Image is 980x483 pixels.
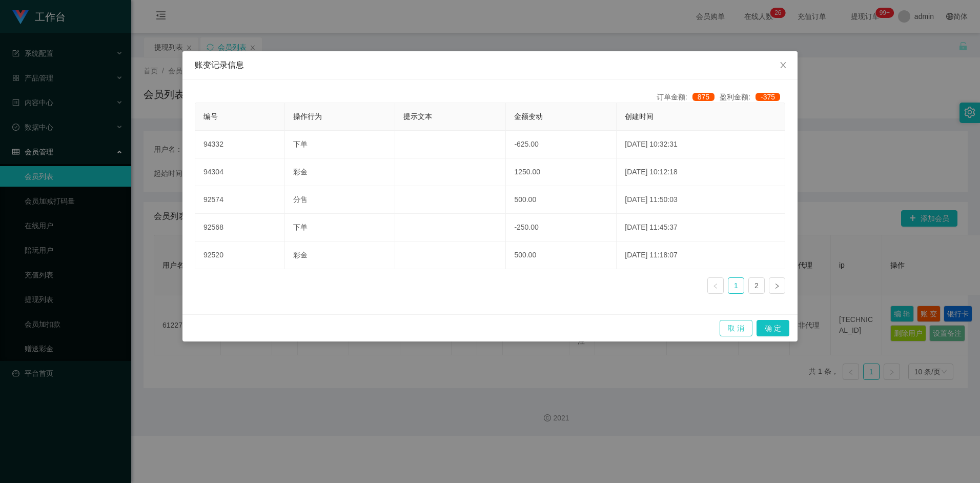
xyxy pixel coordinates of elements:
div: 订单金额: [657,92,720,103]
i: 图标: close [779,61,787,69]
td: 下单 [285,214,396,241]
button: 确 定 [757,320,789,336]
div: 账变记录信息 [195,59,785,71]
li: 2 [748,277,765,294]
span: 提示文本 [403,112,432,120]
td: 94304 [195,158,285,186]
td: [DATE] 11:50:03 [617,186,785,214]
td: 92568 [195,214,285,241]
span: 创建时间 [625,112,654,120]
td: 94332 [195,131,285,158]
td: [DATE] 11:45:37 [617,214,785,241]
a: 1 [728,278,744,293]
td: 彩金 [285,158,396,186]
i: 图标: right [774,283,780,289]
i: 图标: left [712,283,719,289]
a: 2 [749,278,764,293]
td: 彩金 [285,241,396,269]
span: 编号 [203,112,218,120]
td: 92520 [195,241,285,269]
td: 92574 [195,186,285,214]
button: 取 消 [720,320,752,336]
td: 分售 [285,186,396,214]
td: [DATE] 10:32:31 [617,131,785,158]
li: 下一页 [769,277,785,294]
div: 盈利金额: [720,92,785,103]
button: Close [769,51,798,80]
td: -250.00 [506,214,617,241]
td: 500.00 [506,186,617,214]
td: 500.00 [506,241,617,269]
td: [DATE] 11:18:07 [617,241,785,269]
td: -625.00 [506,131,617,158]
span: -375 [756,93,780,101]
span: 875 [692,93,714,101]
td: 下单 [285,131,396,158]
span: 金额变动 [514,112,543,120]
li: 1 [728,277,744,294]
span: 操作行为 [293,112,322,120]
li: 上一页 [707,277,724,294]
td: [DATE] 10:12:18 [617,158,785,186]
td: 1250.00 [506,158,617,186]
